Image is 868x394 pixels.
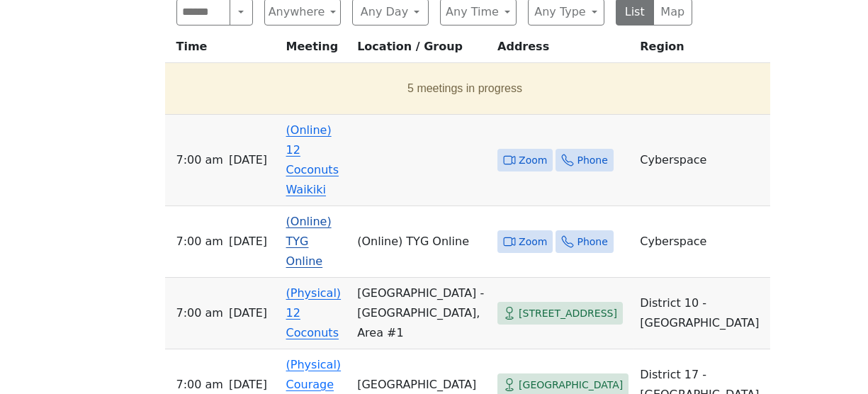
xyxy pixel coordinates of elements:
td: District 10 - [GEOGRAPHIC_DATA] [634,278,770,349]
a: (Physical) 12 Coconuts [286,286,342,339]
td: [GEOGRAPHIC_DATA] - [GEOGRAPHIC_DATA], Area #1 [351,278,492,349]
a: (Online) TYG Online [286,215,332,268]
td: (Online) TYG Online [351,206,492,278]
span: [DATE] [229,232,267,252]
span: Phone [577,152,607,169]
td: Cyberspace [634,206,770,278]
span: Zoom [519,233,547,251]
th: Region [634,37,770,63]
span: [GEOGRAPHIC_DATA] [519,376,623,394]
a: (Online) 12 Coconuts Waikiki [286,123,339,196]
span: 7:00 AM [176,303,223,323]
span: 7:00 AM [176,232,223,252]
th: Time [165,37,281,63]
th: Address [492,37,634,63]
span: [STREET_ADDRESS] [519,305,617,322]
button: 5 meetings in progress [171,69,760,108]
span: Zoom [519,152,547,169]
td: Cyberspace [634,115,770,206]
span: Phone [577,233,607,251]
span: 7:00 AM [176,150,223,170]
th: Meeting [281,37,352,63]
th: Location / Group [351,37,492,63]
span: [DATE] [229,150,267,170]
span: [DATE] [229,303,267,323]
